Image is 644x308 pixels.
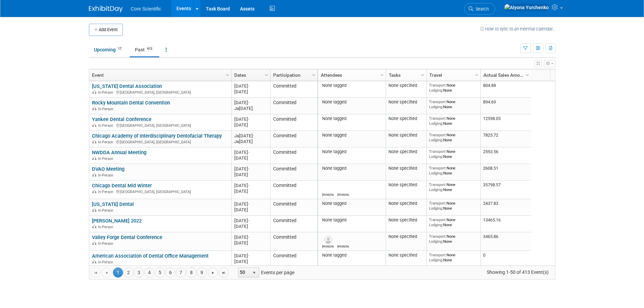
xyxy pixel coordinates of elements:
div: [DATE] [234,83,267,89]
img: ExhibitDay [89,6,123,13]
span: In-Person [98,241,115,246]
span: Transport: [429,234,447,239]
img: In-Person Event [92,208,96,212]
span: - [248,235,249,240]
span: Lodging: [429,222,443,227]
div: None tagged [320,149,383,155]
td: 7825.72 [480,131,531,147]
a: Column Settings [263,69,270,79]
a: Actual Sales Amount [483,69,527,81]
span: 50 [238,268,250,277]
span: In-Person [98,123,115,128]
img: In-Person Event [92,123,96,127]
a: 4 [144,267,154,278]
div: Ja[DATE] [234,105,267,111]
td: 13465.16 [480,216,531,232]
div: [DATE] [234,183,267,188]
div: [DATE] [234,201,267,207]
td: Committed [270,98,317,114]
div: None None [429,166,478,175]
div: None specified [388,116,424,121]
div: None None [429,217,478,227]
img: James Belshe [339,184,348,192]
div: None specified [388,99,424,105]
span: - [248,166,249,171]
div: None tagged [320,133,383,138]
span: Transport: [429,133,447,137]
a: Chicago Academy of Interdisciplinary Dentofacial Therapy [92,133,222,139]
div: None specified [388,234,424,239]
a: Column Settings [310,69,317,79]
img: In-Person Event [92,140,96,143]
span: Go to the previous page [104,270,109,276]
td: Committed [270,216,317,232]
div: None None [429,253,478,262]
div: None specified [388,253,424,258]
a: Travel [429,69,476,81]
div: None None [429,116,478,126]
img: In-Person Event [92,190,96,193]
span: In-Person [98,208,115,213]
span: - [248,218,249,223]
span: In-Person [98,225,115,229]
span: - [248,84,249,89]
div: None specified [388,133,424,138]
span: - [253,133,254,138]
div: [DATE] [234,253,267,259]
div: Robert Dittmann [322,192,334,196]
div: None tagged [320,116,383,121]
div: None None [429,182,478,192]
td: 2437.83 [480,199,531,216]
span: In-Person [98,140,115,144]
a: Column Settings [224,69,231,79]
td: 35798.57 [480,181,531,199]
div: [GEOGRAPHIC_DATA], [GEOGRAPHIC_DATA] [92,189,228,194]
span: Transport: [429,116,447,121]
div: [GEOGRAPHIC_DATA], [GEOGRAPHIC_DATA] [92,122,228,128]
img: In-Person Event [92,90,96,94]
span: Lodging: [429,104,443,109]
div: None tagged [320,253,383,258]
span: In-Person [98,157,115,161]
span: Lodging: [429,239,443,244]
img: Robert Dittmann [324,184,332,192]
span: In-Person [98,173,115,177]
img: In-Person Event [92,173,96,176]
div: [DATE] [234,188,267,194]
div: [DATE] [234,234,267,240]
div: None specified [388,182,424,188]
img: Alyona Yurchenko [504,4,549,11]
span: Column Settings [311,72,316,78]
span: In-Person [98,90,115,95]
span: Transport: [429,149,447,154]
div: None tagged [320,99,383,105]
span: Transport: [429,83,447,88]
div: None tagged [320,83,383,88]
a: Column Settings [473,69,480,79]
a: Column Settings [524,69,531,79]
td: 2608.51 [480,164,531,181]
div: [DATE] [234,149,267,155]
td: Committed [270,164,317,181]
img: In-Person Event [92,157,96,160]
img: In-Person Event [92,107,96,110]
a: Rocky Mountain Dental Convention [92,100,170,106]
a: Tasks [389,69,422,81]
span: Events per page [229,267,301,278]
td: 3465.86 [480,232,531,251]
a: 8 [186,267,196,278]
a: American Association of Dental Office Management [92,253,209,259]
span: - [248,253,249,258]
a: Go to the first page [91,267,101,278]
a: How to sync to an external calendar... [480,26,555,31]
span: Core Scientific [131,6,161,11]
div: None tagged [320,166,383,171]
div: [GEOGRAPHIC_DATA], [GEOGRAPHIC_DATA] [92,139,228,145]
div: None None [429,149,478,159]
div: None None [429,83,478,93]
td: 894.69 [480,98,531,114]
div: [DATE] [234,89,267,95]
div: None None [429,99,478,109]
a: Go to the next page [208,267,218,278]
button: Add Event [89,24,123,36]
